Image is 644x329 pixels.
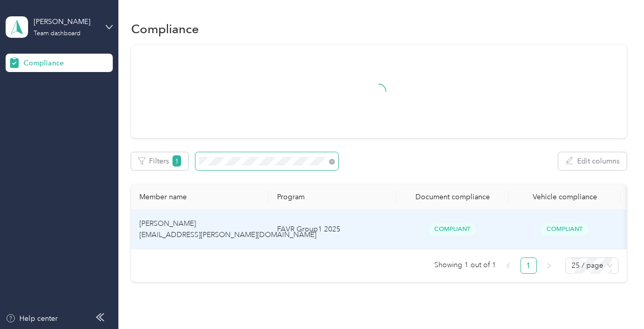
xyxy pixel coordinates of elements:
h1: Compliance [131,24,199,34]
li: 1 [521,257,537,274]
th: Member name [131,184,269,210]
span: [PERSON_NAME] [EMAIL_ADDRESS][PERSON_NAME][DOMAIN_NAME] [139,219,316,239]
span: Showing 1 out of 1 [434,257,496,273]
span: right [546,263,552,269]
button: Filters1 [131,152,189,170]
button: right [541,257,557,274]
button: Help center [6,313,58,324]
span: left [505,263,511,269]
span: Compliant [541,223,588,235]
li: Previous Page [500,257,516,274]
div: Team dashboard [34,31,81,37]
button: left [500,257,516,274]
span: Compliance [23,58,64,68]
div: [PERSON_NAME] [34,16,97,27]
td: FAVR Group1 2025 [269,210,397,249]
iframe: Everlance-gr Chat Button Frame [587,272,644,329]
a: 1 [521,258,536,273]
div: Document compliance [405,193,501,201]
div: Vehicle compliance [517,193,613,201]
li: Next Page [541,257,557,274]
span: 1 [172,155,182,167]
div: Page Size [565,257,618,274]
span: Compliant [429,223,476,235]
button: Edit columns [558,152,627,170]
span: 25 / page [572,258,612,273]
th: Program [269,184,397,210]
